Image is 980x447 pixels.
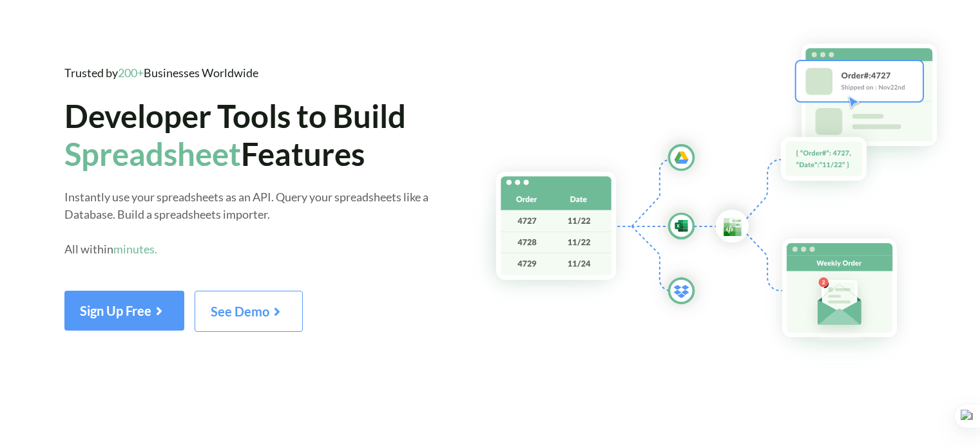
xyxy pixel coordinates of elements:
span: Developer Tools to Build Features [64,96,406,172]
span: Trusted by Businesses Worldwide [64,66,258,80]
button: See Demo [195,291,303,332]
span: 200+ [118,66,144,80]
button: Sign Up Free [64,291,184,331]
a: See Demo [195,308,303,319]
span: Sign Up Free [80,303,169,318]
span: See Demo [211,304,287,319]
span: Spreadsheet [64,134,241,172]
span: Instantly use your spreadsheets as an API. Query your spreadsheets like a Database. Build a sprea... [64,190,428,256]
span: minutes. [113,242,157,256]
img: Hero Spreadsheet Flow [470,26,980,369]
